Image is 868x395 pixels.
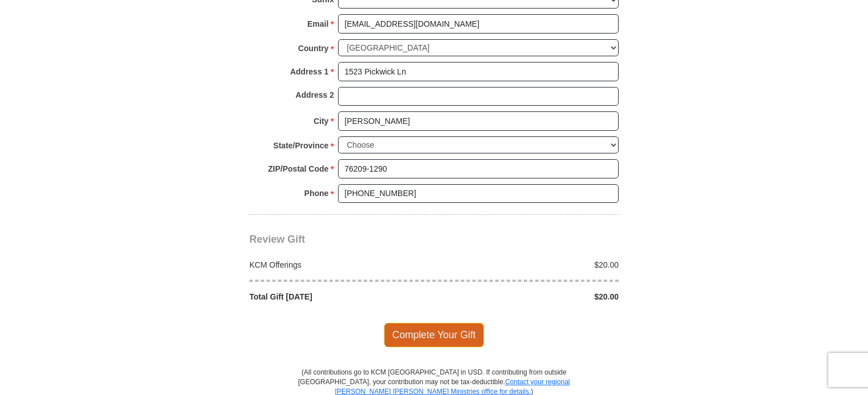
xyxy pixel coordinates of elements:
strong: Email [307,16,328,32]
strong: ZIP/Postal Code [268,161,329,177]
strong: Country [298,40,329,56]
span: Complete Your Gift [384,323,485,347]
strong: Address 2 [295,87,334,103]
strong: Phone [304,185,329,201]
strong: State/Province [273,138,328,153]
div: Total Gift [DATE] [244,291,435,302]
span: Review Gift [249,234,305,245]
div: $20.00 [434,259,625,271]
strong: City [314,113,328,129]
strong: Address 1 [290,64,329,80]
div: KCM Offerings [244,259,435,271]
div: $20.00 [434,291,625,302]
